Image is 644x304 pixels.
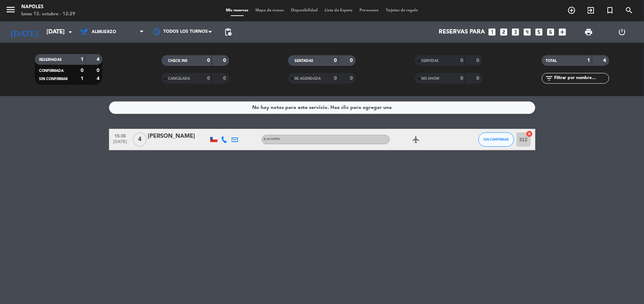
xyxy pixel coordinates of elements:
span: Lista de Espera [321,9,356,12]
span: SENTADAS [294,59,313,63]
span: A LA CARTA [264,138,280,141]
i: search [625,6,633,15]
strong: 1 [81,76,83,81]
span: Pre-acceso [356,9,382,12]
strong: 0 [350,76,354,81]
span: SIN CONFIRMAR [39,77,67,81]
strong: 0 [334,76,337,81]
div: Napoles [21,4,75,11]
strong: 0 [477,76,481,81]
strong: 4 [97,76,101,81]
strong: 0 [350,58,354,63]
span: CHECK INS [168,59,188,63]
input: Filtrar por nombre... [554,74,609,82]
strong: 0 [334,58,337,63]
span: 15:30 [112,131,129,140]
i: exit_to_app [586,6,595,15]
strong: 0 [223,58,227,63]
i: add_box [558,27,567,37]
i: airplanemode_active [412,135,421,144]
span: RE AGENDADA [294,77,321,80]
span: RESERVADAS [39,58,62,62]
span: SIN CONFIRMAR [483,137,509,141]
strong: 4 [603,58,607,63]
strong: 0 [223,76,227,81]
strong: 1 [587,58,590,63]
span: pending_actions [224,28,232,36]
span: Tarjetas de regalo [382,9,422,12]
span: Mapa de mesas [252,9,287,12]
span: NO SHOW [421,77,439,80]
div: LOG OUT [605,21,639,43]
span: Disponibilidad [287,9,321,12]
strong: 0 [97,68,101,73]
i: arrow_drop_down [66,28,75,36]
span: print [584,28,593,36]
i: looks_6 [546,27,555,37]
i: [DATE] [5,24,43,40]
strong: 1 [81,57,83,62]
strong: 0 [81,68,83,73]
button: SIN CONFIRMAR [478,132,514,147]
strong: 0 [207,58,210,63]
div: No hay notas para este servicio. Haz clic para agregar una [252,104,392,112]
strong: 0 [460,58,463,63]
i: power_settings_new [618,28,626,36]
strong: 0 [477,58,481,63]
span: [DATE] [112,140,129,148]
i: looks_4 [523,27,532,37]
div: lunes 13. octubre - 12:29 [21,11,75,18]
i: looks_one [487,27,497,37]
span: Mis reservas [222,9,252,12]
span: TOTAL [546,59,557,63]
i: looks_5 [534,27,543,37]
i: turned_in_not [606,6,614,15]
span: Reservas para [439,29,485,36]
span: 4 [133,132,147,147]
i: looks_3 [511,27,520,37]
strong: 0 [460,76,463,81]
i: menu [5,4,16,15]
div: [PERSON_NAME] [148,132,209,141]
span: CANCELADA [168,77,190,80]
span: SERVIDAS [421,59,439,63]
i: looks_two [499,27,508,37]
button: menu [5,4,16,17]
span: CONFIRMADA [39,69,64,73]
i: cancel [526,130,533,137]
strong: 4 [97,57,101,62]
i: filter_list [545,74,554,83]
i: add_circle_outline [567,6,576,15]
strong: 0 [207,76,210,81]
span: Almuerzo [92,30,116,35]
